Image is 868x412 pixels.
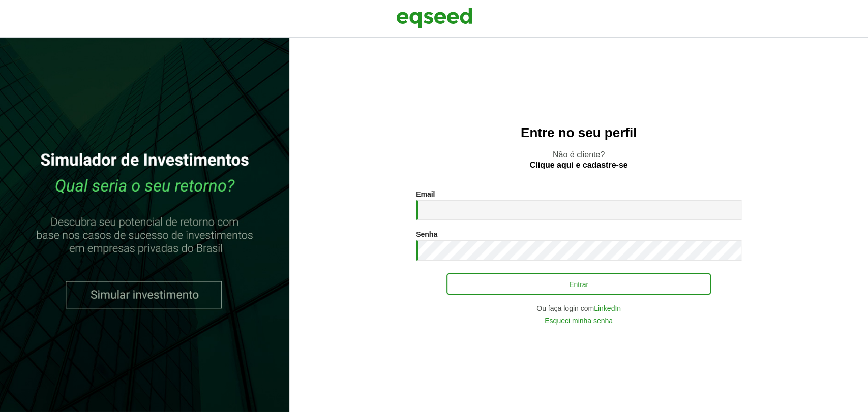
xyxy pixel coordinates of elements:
[416,305,741,312] div: Ou faça login com
[310,125,848,140] h2: Entre no seu perfil
[530,161,628,169] a: Clique aqui e cadastre-se
[416,231,437,238] label: Senha
[594,305,621,312] a: LinkedIn
[396,5,472,30] img: EqSeed Logo
[545,317,613,324] a: Esqueci minha senha
[416,191,435,198] label: Email
[446,273,711,295] button: Entrar
[310,150,848,169] p: Não é cliente?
